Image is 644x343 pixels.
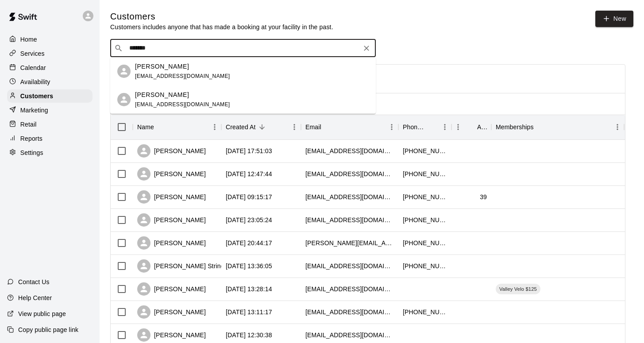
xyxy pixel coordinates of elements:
p: Home [20,35,37,44]
div: Whitney O'Neill [117,93,131,106]
div: 2025-08-10 13:11:17 [226,308,272,316]
span: [EMAIL_ADDRESS][DOMAIN_NAME] [135,73,230,79]
div: +18186327578 [403,308,447,316]
button: Menu [611,120,624,134]
p: [PERSON_NAME] [135,90,189,100]
button: Sort [534,121,546,133]
div: 2025-08-10 12:30:38 [226,331,272,339]
div: [PERSON_NAME] [137,282,206,296]
div: +18186139980 [403,170,447,178]
p: Availability [20,77,50,86]
div: [PERSON_NAME] [137,190,206,204]
button: Menu [288,120,301,134]
p: Contact Us [18,277,50,286]
h5: Customers [110,11,333,23]
div: Name [137,115,154,139]
a: Retail [7,118,93,131]
button: Sort [426,121,438,133]
div: 2025-08-10 23:05:24 [226,216,272,224]
div: Valley Velo $125 [496,284,540,294]
div: 2025-08-11 17:51:03 [226,146,272,155]
p: Calendar [20,63,46,72]
div: [PERSON_NAME] [137,144,206,158]
div: Email [301,115,398,139]
div: +19175534668 [403,239,447,247]
div: [PERSON_NAME] String [137,259,224,273]
div: 2025-08-11 12:47:44 [226,170,272,178]
div: jll723@yahoo.com [305,193,394,201]
div: 2025-08-10 13:36:05 [226,262,272,270]
div: Phone Number [403,115,426,139]
div: mikealam75@gmail.com [305,216,394,224]
div: Whitney Pinnell [117,65,131,78]
div: +16175129583 [403,262,447,270]
button: Menu [208,120,221,134]
a: Marketing [7,104,93,117]
button: Clear [360,42,373,54]
p: Reports [20,134,42,143]
button: Menu [451,120,465,134]
div: oscarortiz9@gmail.com [305,308,394,316]
p: View public page [18,309,66,318]
button: Sort [321,121,334,133]
p: Customers includes anyone that has made a booking at your facility in the past. [110,23,333,31]
div: Search customers by name or email [110,39,376,57]
div: galitlerman@gmail.com [305,170,394,178]
div: Name [133,115,221,139]
span: [EMAIL_ADDRESS][DOMAIN_NAME] [135,101,230,108]
p: Services [20,49,45,58]
p: Help Center [18,293,52,302]
div: Memberships [491,115,624,139]
div: christstopheriangarcia23@gmail.com [305,331,394,339]
span: Valley Velo $125 [496,285,540,293]
p: Marketing [20,106,48,115]
div: Email [305,115,321,139]
div: jmelbaum@gmail.com [305,146,394,155]
div: robpaco1966@gmail.com [305,285,394,293]
button: Sort [256,121,268,133]
a: New [595,11,633,27]
p: Retail [20,120,37,129]
div: +13232700614 [403,216,447,224]
button: Menu [385,120,398,134]
div: 2025-08-11 09:15:17 [226,193,272,201]
button: Sort [154,121,166,133]
div: [PERSON_NAME] [137,328,206,342]
div: Age [477,115,487,139]
a: Reports [7,132,93,145]
div: [PERSON_NAME] [137,236,206,250]
div: [PERSON_NAME] [137,167,206,181]
div: Memberships [496,115,534,139]
div: Created At [221,115,301,139]
div: Age [451,115,491,139]
div: 2025-08-10 20:44:17 [226,239,272,247]
a: Settings [7,146,93,159]
div: Phone Number [398,115,451,139]
p: Copy public page link [18,325,78,334]
div: Created At [226,115,256,139]
button: Menu [438,120,451,134]
div: 2025-08-10 13:28:14 [226,285,272,293]
a: Calendar [7,61,93,74]
div: jestring@gmail.com [305,262,394,270]
a: Availability [7,75,93,89]
div: +16083472202 [403,146,447,155]
p: Settings [20,148,43,157]
button: Sort [465,121,477,133]
div: greg@annie-campbell.com [305,239,394,247]
div: +13109107276 [403,193,447,201]
a: Home [7,33,93,46]
div: [PERSON_NAME] [137,305,206,319]
a: Services [7,47,93,60]
a: Customers [7,89,93,103]
p: Customers [20,92,53,100]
